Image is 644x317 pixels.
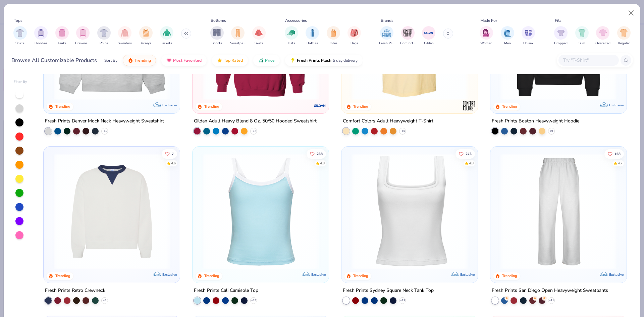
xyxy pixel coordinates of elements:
[100,29,108,37] img: Polos Image
[554,26,568,46] button: filter button
[424,28,434,38] img: Gildan Image
[285,26,298,46] div: filter for Hats
[327,26,340,46] div: filter for Totes
[210,26,224,46] button: filter button
[351,41,358,46] span: Bags
[34,26,48,46] div: filter for Hoodies
[37,29,45,37] img: Hoodies Image
[230,26,246,46] button: filter button
[501,26,514,46] div: filter for Men
[217,58,222,63] img: TopRated.gif
[285,55,363,66] button: Fresh Prints Flash5 day delivery
[253,55,280,66] button: Price
[625,7,638,19] button: Close
[379,26,394,46] button: filter button
[525,29,532,37] img: Unisex Image
[35,41,47,46] span: Hoodies
[504,41,511,46] span: Men
[617,26,631,46] div: filter for Regular
[230,41,246,46] span: Sweatpants
[554,41,568,46] span: Cropped
[118,26,132,46] div: filter for Sweaters
[422,26,435,46] div: filter for Gildan
[333,57,358,64] span: 5 day delivery
[347,26,361,46] div: filter for Bags
[522,26,535,46] div: filter for Unisex
[161,41,172,46] span: Jackets
[400,26,416,46] div: filter for Comfort Colors
[14,80,27,85] div: Filter By
[118,41,132,46] span: Sweaters
[13,26,27,46] button: filter button
[379,26,394,46] div: filter for Fresh Prints
[578,29,586,37] img: Slim Image
[297,58,331,63] span: Fresh Prints Flash
[501,26,514,46] button: filter button
[599,29,607,37] img: Oversized Image
[555,17,561,23] div: Fits
[128,58,133,63] img: trending.gif
[213,29,221,37] img: Shorts Image
[252,26,266,46] div: filter for Skirts
[306,26,319,46] button: filter button
[252,26,266,46] button: filter button
[166,58,172,63] img: most_fav.gif
[327,26,340,46] button: filter button
[15,41,24,46] span: Shirts
[58,29,66,37] img: Tanks Image
[212,41,222,46] span: Shorts
[330,29,337,37] img: Totes Image
[104,57,117,63] div: Sort By
[212,55,248,66] button: Top Rated
[135,58,151,63] span: Trending
[16,29,24,37] img: Shirts Image
[55,26,69,46] button: filter button
[79,29,87,37] img: Crewnecks Image
[97,26,111,46] button: filter button
[522,26,535,46] button: filter button
[595,41,610,46] span: Oversized
[142,29,150,37] img: Jerseys Image
[557,29,565,37] img: Cropped Image
[97,26,111,46] div: filter for Polos
[55,26,69,46] div: filter for Tanks
[403,28,413,38] img: Comfort Colors Image
[347,26,361,46] button: filter button
[210,26,224,46] div: filter for Shorts
[123,55,156,66] button: Trending
[139,26,153,46] div: filter for Jerseys
[480,41,492,46] span: Women
[285,17,307,23] div: Accessories
[382,28,392,38] img: Fresh Prints Image
[100,41,108,46] span: Polos
[480,26,493,46] div: filter for Women
[255,29,263,37] img: Skirts Image
[575,26,589,46] button: filter button
[618,41,630,46] span: Regular
[554,26,568,46] div: filter for Cropped
[255,41,263,46] span: Skirts
[139,26,153,46] button: filter button
[575,26,589,46] div: filter for Slim
[234,29,241,37] img: Sweatpants Image
[381,17,393,23] div: Brands
[480,26,493,46] button: filter button
[163,29,171,37] img: Jackets Image
[224,58,243,63] span: Top Rated
[14,17,22,23] div: Tops
[562,56,614,64] input: Try "T-Shirt"
[75,26,91,46] div: filter for Crewnecks
[58,41,66,46] span: Tanks
[173,58,202,63] span: Most Favorited
[379,41,394,46] span: Fresh Prints
[161,55,207,66] button: Most Favorited
[400,26,416,46] button: filter button
[483,29,490,37] img: Women Image
[121,29,129,37] img: Sweaters Image
[351,29,358,37] img: Bags Image
[230,26,246,46] div: filter for Sweatpants
[290,58,296,63] img: flash.gif
[620,29,628,37] img: Regular Image
[400,41,416,46] span: Comfort Colors
[34,26,48,46] button: filter button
